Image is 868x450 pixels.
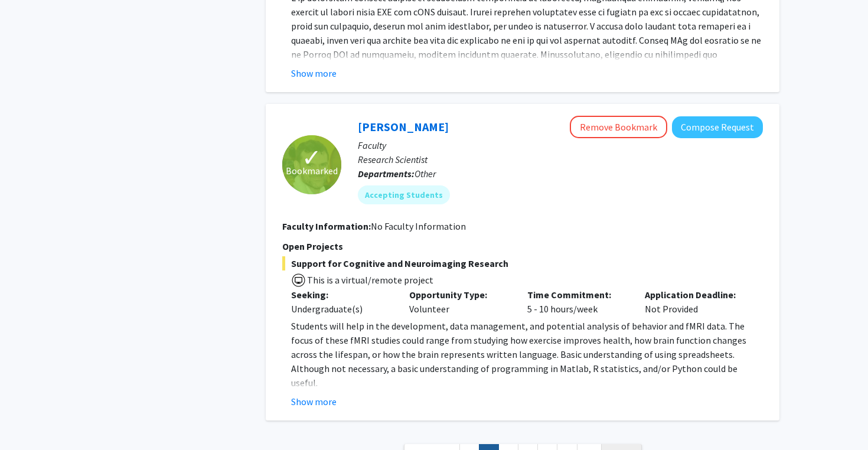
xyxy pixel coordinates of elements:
[400,288,518,316] div: Volunteer
[291,288,391,302] p: Seeking:
[518,288,637,316] div: 5 - 10 hours/week
[527,288,628,302] p: Time Commitment:
[9,397,50,441] iframe: Chat
[306,274,433,286] span: This is a virtual/remote project
[672,116,763,138] button: Compose Request to Jeremy Purcell
[358,185,450,204] mat-chip: Accepting Students
[570,116,667,138] button: Remove Bookmark
[358,152,763,167] p: Research Scientist
[415,168,436,180] span: Other
[286,164,338,178] span: Bookmarked
[358,168,415,180] b: Departments:
[291,302,391,316] div: Undergraduate(s)
[636,288,754,316] div: Not Provided
[371,220,466,232] span: No Faculty Information
[282,220,371,232] b: Faculty Information:
[291,66,337,80] button: Show more
[282,256,763,270] span: Support for Cognitive and Neuroimaging Research
[302,152,322,164] span: ✓
[358,119,449,134] a: [PERSON_NAME]
[358,138,763,152] p: Faculty
[291,320,746,389] span: Students will help in the development, data management, and potential analysis of behavior and fM...
[291,394,337,409] button: Show more
[645,288,745,302] p: Application Deadline:
[409,288,510,302] p: Opportunity Type:
[282,239,763,253] p: Open Projects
